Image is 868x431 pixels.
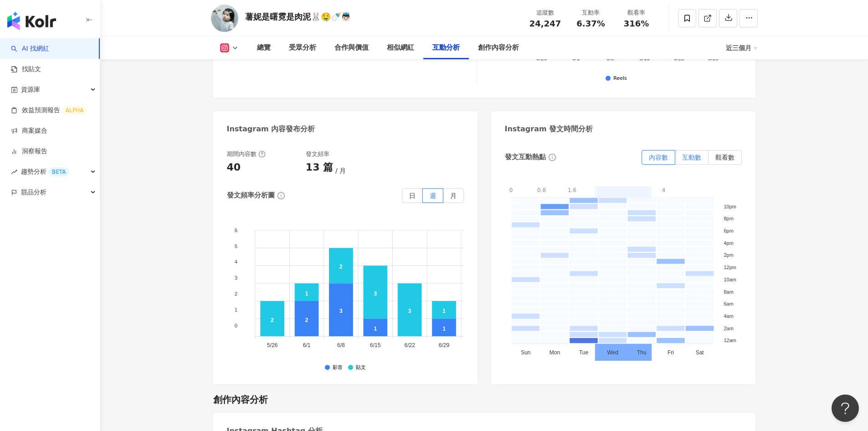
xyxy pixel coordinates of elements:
[11,65,41,74] a: 找貼文
[235,259,237,265] tspan: 4
[649,154,668,161] span: 內容數
[624,19,649,28] span: 316%
[235,291,237,296] tspan: 2
[637,349,647,356] tspan: Thu
[227,161,241,175] div: 40
[235,307,237,312] tspan: 1
[724,216,733,221] tspan: 8pm
[572,55,580,62] tspan: 6/1
[289,42,316,53] div: 受眾分析
[505,124,593,134] div: Instagram 發文時間分析
[576,19,605,28] span: 6.37%
[370,342,381,348] tspan: 6/15
[11,106,87,115] a: 效益預測報告ALPHA
[430,192,436,199] span: 週
[639,55,650,62] tspan: 6/15
[213,393,268,406] div: 創作內容分析
[235,227,237,233] tspan: 6
[48,167,69,177] div: BETA
[579,349,588,356] tspan: Tue
[549,349,560,356] tspan: Mon
[438,342,449,348] tspan: 6/29
[227,150,266,158] div: 期間內容數
[11,169,17,175] span: rise
[257,42,271,53] div: 總覽
[724,265,736,270] tspan: 12pm
[235,243,237,249] tspan: 5
[306,161,333,175] div: 13 篇
[267,342,278,348] tspan: 5/26
[613,76,627,82] div: Reels
[529,19,561,28] span: 24,247
[404,342,415,348] tspan: 6/22
[7,12,56,30] img: logo
[724,325,733,331] tspan: 2am
[21,161,69,182] span: 趨勢分析
[724,203,736,209] tspan: 10pm
[673,55,684,62] tspan: 6/22
[726,41,758,55] div: 近三個月
[724,301,733,306] tspan: 6am
[607,349,618,356] tspan: Wed
[11,126,47,135] a: 商案媒合
[245,11,351,22] div: 薯妮是曙霓是肉泥🐰🤤🍼👼🏻
[724,276,736,282] tspan: 10am
[337,342,345,348] tspan: 6/8
[724,313,733,318] tspan: 4am
[387,42,414,53] div: 相似網紅
[668,349,674,356] tspan: Fri
[306,150,329,158] div: 發文頻率
[334,42,369,53] div: 合作與價值
[536,55,547,62] tspan: 5/26
[724,252,733,258] tspan: 2pm
[432,42,460,53] div: 互動分析
[724,228,733,234] tspan: 6pm
[478,42,519,53] div: 創作內容分析
[409,192,416,199] span: 日
[276,191,286,201] span: info-circle
[21,79,40,100] span: 資源庫
[235,275,237,280] tspan: 3
[505,152,546,162] div: 發文互動熱點
[832,395,859,422] iframe: Help Scout Beacon - Open
[335,167,346,174] span: 月
[724,240,733,245] tspan: 4pm
[528,8,563,17] div: 追蹤數
[235,322,237,328] tspan: 0
[303,342,310,348] tspan: 6/1
[606,55,614,62] tspan: 6/8
[227,191,275,200] div: 發文頻率分析圖
[682,154,701,161] span: 互動數
[11,147,47,156] a: 洞察報告
[333,365,343,371] div: 影音
[356,365,366,371] div: 貼文
[211,5,238,32] img: KOL Avatar
[547,152,557,162] span: info-circle
[227,124,315,134] div: Instagram 內容發布分析
[724,338,736,343] tspan: 12am
[695,349,704,356] tspan: Sat
[450,192,457,199] span: 月
[708,55,719,62] tspan: 6/29
[724,289,733,294] tspan: 8am
[715,154,734,161] span: 觀看數
[619,8,654,17] div: 觀看率
[521,349,530,356] tspan: Sun
[21,182,46,203] span: 競品分析
[574,8,608,17] div: 互動率
[11,44,49,53] a: searchAI 找網紅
